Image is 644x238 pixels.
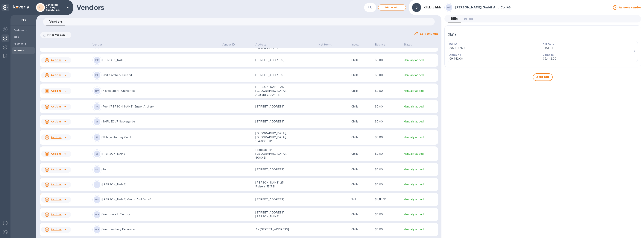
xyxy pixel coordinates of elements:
b: SL [95,136,99,139]
p: 1 bill [351,198,372,201]
p: 0 bills [351,213,372,216]
u: Actions [51,105,61,108]
p: Manually added [403,105,437,109]
p: [PERSON_NAME] 25, Polzela, 3313 SI [255,181,293,189]
p: $0.00 [375,152,400,156]
img: Logo [13,5,29,9]
b: WK [447,6,451,9]
p: 0 bills [351,152,372,156]
span: Address [255,43,271,47]
div: Ok(1) [448,29,638,41]
u: Actions [51,213,61,216]
p: 0 bills [351,168,372,172]
u: Actions [51,152,61,155]
b: Amount [449,53,461,56]
p: Lancaster Archery Supply, Inc. [46,4,65,11]
b: WF [95,213,99,216]
p: Balance [375,43,385,47]
span: Vendor [92,43,107,47]
p: Manually added [403,228,437,231]
span: Net terms [318,43,337,47]
u: Actions [51,74,61,77]
p: 0 bills [351,183,372,187]
p: [PERSON_NAME] [102,183,219,187]
u: Edit columns [420,32,438,35]
p: [STREET_ADDRESS] [255,105,293,109]
p: Av. [STREET_ADDRESS] [255,228,293,231]
button: Bill №2025-57125Bill Date[DATE]Amount€9,442.00Balance€9,442.00 [448,41,638,62]
p: 2025-57125 [449,46,540,50]
u: Actions [51,89,61,92]
p: 0 bills [351,135,372,139]
span: Vendors [49,19,63,24]
p: [STREET_ADDRESS] [255,168,293,172]
p: [STREET_ADDRESS] [255,198,293,201]
p: Manually added [403,135,437,139]
u: Actions [51,228,61,231]
p: Merlin Archery Limited [102,73,219,77]
p: [STREET_ADDRESS][PERSON_NAME] [255,211,293,219]
p: Net terms [318,43,332,47]
p: $0.00 [375,89,400,93]
p: World Archery Federation [102,228,219,231]
p: [STREET_ADDRESS] [255,120,293,124]
b: LI [39,6,42,9]
p: Filter Vendors [46,33,66,37]
p: [DATE] [543,46,633,50]
b: Dashboard [13,29,28,32]
p: $0.00 [375,105,400,109]
img: Foreign exchange [3,27,7,31]
p: 0 bills [351,73,372,77]
p: Navek Sportif Urunler Ve [102,89,219,93]
p: $11,114.35 [375,198,400,201]
p: Manually added [403,152,437,156]
b: WF [95,228,99,231]
p: Manually added [403,89,437,93]
b: Bill № [449,43,457,46]
p: €9,442.00 [449,57,540,61]
b: Click to hide [424,6,441,9]
span: Add vendor [381,5,403,10]
p: Manually added [403,198,437,201]
b: PA [95,105,99,108]
p: 0 bills [351,120,372,124]
p: Manually added [403,213,437,216]
p: [PERSON_NAME] AS, [GEOGRAPHIC_DATA], Atasehir 34704 TR [255,85,293,97]
p: [PERSON_NAME] [102,152,219,156]
p: $0.00 [375,73,400,77]
p: SARL ECVF Sauvegarde [102,120,219,124]
b: Bills [13,36,19,38]
p: 0 bills [351,228,372,231]
p: Address [255,43,266,47]
p: Socx [102,168,219,172]
p: Manually added [403,183,437,187]
p: [GEOGRAPHIC_DATA], [GEOGRAPHIC_DATA], 154-0001 JP [255,131,293,143]
b: Balance [543,53,554,56]
p: Pay [13,18,33,22]
u: Actions [51,136,61,139]
p: Wooooojack Factory [102,213,219,216]
b: SX [95,168,99,171]
b: Bill Date [543,43,555,46]
p: Manually added [403,58,437,62]
p: Manually added [403,168,437,172]
u: Actions [51,59,61,62]
p: €9,442.00 [543,57,633,61]
p: [PERSON_NAME] [102,58,219,62]
span: Inbox [351,43,364,47]
div: Unpin categories [1,4,9,11]
b: Vendors [13,49,24,52]
b: SS [95,152,99,155]
span: Bills [451,16,458,21]
p: Status [403,43,412,47]
p: Shibuya Archery Co., Ltd. [102,135,219,139]
u: Actions [51,183,61,186]
span: Details [464,17,473,21]
p: 0 bills [351,105,372,109]
u: Actions [51,198,61,201]
p: $0.00 [375,168,400,172]
button: Add vendor [378,4,406,10]
b: SS [95,120,99,123]
p: $0.00 [375,135,400,139]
